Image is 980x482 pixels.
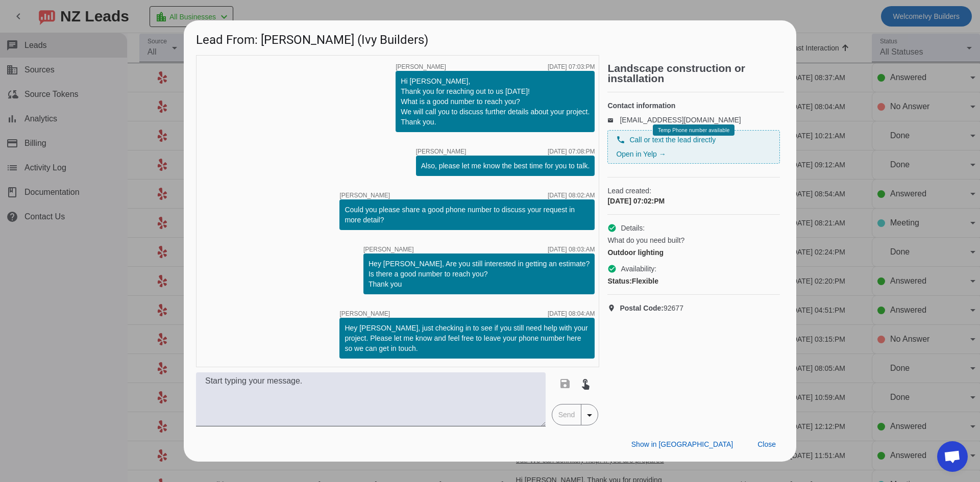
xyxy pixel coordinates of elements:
[616,150,666,158] a: Open in Yelp →
[658,128,729,133] span: Temp Phone number available
[339,311,390,317] span: [PERSON_NAME]
[620,303,683,313] span: 92677
[607,186,780,196] span: Lead created:
[416,148,467,155] span: [PERSON_NAME]
[583,409,596,421] mat-icon: arrow_drop_down
[579,377,592,390] mat-icon: touch_app
[607,117,620,122] mat-icon: email
[548,192,595,198] div: [DATE] 08:02:AM
[623,435,741,453] button: Show in [GEOGRAPHIC_DATA]
[548,311,595,317] div: [DATE] 08:04:AM
[616,135,625,144] mat-icon: phone
[937,441,968,472] div: Open chat
[401,76,590,127] div: Hi [PERSON_NAME], Thank you for reaching out to us [DATE]! What is a good number to reach you? We...
[607,63,784,84] h2: Landscape construction or installation
[607,235,684,245] span: What do you need built?
[548,64,595,70] div: [DATE] 07:03:PM
[620,116,741,124] a: [EMAIL_ADDRESS][DOMAIN_NAME]
[629,135,716,145] span: Call or text the lead directly
[607,264,617,273] mat-icon: check_circle
[621,264,656,274] span: Availability:
[369,259,590,289] div: Hey [PERSON_NAME], Are you still interested in getting an estimate? Is there a good number to rea...
[607,277,631,285] strong: Status:
[184,20,796,55] h1: Lead From: [PERSON_NAME] (Ivy Builders)
[548,246,595,252] div: [DATE] 08:03:AM
[339,192,390,198] span: [PERSON_NAME]
[607,196,780,206] div: [DATE] 07:02:PM
[607,223,617,233] mat-icon: check_circle
[345,323,590,353] div: Hey [PERSON_NAME], just checking in to see if you still need help with your project. Please let m...
[607,100,780,111] h4: Contact information
[345,205,590,225] div: Could you please share a good phone number to discuss your request in more detail?​
[363,246,414,252] span: [PERSON_NAME]
[548,148,595,155] div: [DATE] 07:08:PM
[631,440,733,448] span: Show in [GEOGRAPHIC_DATA]
[607,304,620,312] mat-icon: location_on
[421,161,590,171] div: Also, please let me know the best time for you to talk.​
[607,247,780,258] div: Outdoor lighting
[757,440,776,448] span: Close
[620,304,664,312] strong: Postal Code:
[396,64,446,70] span: [PERSON_NAME]
[621,223,645,233] span: Details:
[607,276,780,286] div: Flexible
[749,435,784,453] button: Close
